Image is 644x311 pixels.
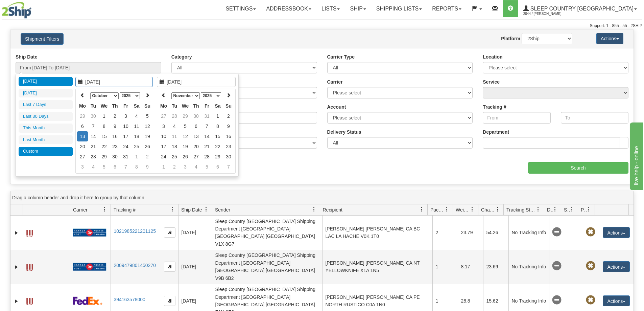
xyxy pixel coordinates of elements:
span: Tracking Status [506,206,536,213]
td: 8.17 [458,250,483,284]
td: 22 [212,141,223,152]
a: Lists [316,0,345,17]
label: Carrier [327,79,343,85]
td: 20 [77,141,88,152]
span: Sender [215,206,230,213]
th: Mo [158,101,169,111]
button: Actions [603,227,630,238]
img: 20 - Canada Post [73,263,106,271]
a: Expand [13,264,20,270]
td: 27 [77,152,88,162]
th: Tu [88,101,99,111]
td: 19 [180,141,191,152]
span: No Tracking Info [552,295,562,305]
td: 5 [99,162,110,172]
a: 1021985221201125 [114,228,156,234]
th: Fr [120,101,131,111]
td: 1 [99,111,110,121]
td: 15 [212,131,223,141]
td: 26 [180,152,191,162]
li: Last 7 Days [19,100,73,109]
li: This Month [19,124,73,133]
label: Carrier Type [327,53,355,60]
a: Reports [427,0,467,17]
td: 27 [191,152,201,162]
a: Addressbook [261,0,316,17]
th: Tu [169,101,180,111]
th: We [180,101,191,111]
a: Expand [13,229,20,236]
li: [DATE] [19,77,73,86]
td: 10 [120,121,131,131]
td: 20 [191,141,201,152]
td: 8 [99,121,110,131]
td: 30 [223,152,234,162]
td: 2 [432,216,458,250]
td: 4 [169,121,180,131]
input: From [483,112,550,124]
iframe: chat widget [628,121,643,190]
td: 9 [142,162,153,172]
td: 5 [180,121,191,131]
td: Sleep Country [GEOGRAPHIC_DATA] Shipping Department [GEOGRAPHIC_DATA] [GEOGRAPHIC_DATA] [GEOGRAPH... [212,250,322,284]
td: 11 [131,121,142,131]
button: Actions [596,33,623,44]
img: 2 - FedEx [73,296,102,305]
td: 23.69 [483,250,508,284]
td: 27 [158,111,169,121]
button: Actions [603,261,630,272]
span: Ship Date [181,206,202,213]
a: Label [26,295,33,306]
a: Delivery Status filter column settings [549,204,561,215]
label: Service [483,79,500,85]
td: 29 [99,152,110,162]
td: 7 [120,162,131,172]
td: 6 [191,121,201,131]
button: Copy to clipboard [164,262,175,272]
td: 29 [180,111,191,121]
td: 15 [99,131,110,141]
td: 6 [212,162,223,172]
td: 31 [201,111,212,121]
td: 7 [88,121,99,131]
td: 8 [212,121,223,131]
label: Account [327,104,346,110]
td: 12 [142,121,153,131]
td: 17 [120,131,131,141]
td: 14 [201,131,212,141]
th: Fr [201,101,212,111]
a: Weight filter column settings [467,204,478,215]
li: Last 30 Days [19,112,73,121]
td: 28 [169,111,180,121]
td: 1 [432,250,458,284]
td: 9 [223,121,234,131]
a: Charge filter column settings [492,204,503,215]
th: We [99,101,110,111]
td: 6 [77,121,88,131]
a: Tracking # filter column settings [167,204,178,215]
td: 13 [77,131,88,141]
td: No Tracking Info [508,250,549,284]
td: No Tracking Info [508,216,549,250]
td: 16 [223,131,234,141]
th: Su [223,101,234,111]
label: Department [483,129,509,135]
button: Copy to clipboard [164,296,175,306]
td: 3 [120,111,131,121]
a: 394163578000 [114,297,145,302]
td: 54.26 [483,216,508,250]
a: Label [26,227,33,238]
div: Support: 1 - 855 - 55 - 2SHIP [2,23,642,29]
a: Ship [345,0,371,17]
td: [DATE] [178,250,212,284]
a: Settings [220,0,261,17]
td: 4 [131,111,142,121]
td: 17 [158,141,169,152]
td: [PERSON_NAME] [PERSON_NAME] CA NT YELLOWKNIFE X1A 1N5 [322,250,432,284]
td: 25 [169,152,180,162]
td: 18 [131,131,142,141]
a: Sender filter column settings [308,204,320,215]
td: 1 [212,111,223,121]
span: 2044 / [PERSON_NAME] [523,10,574,17]
td: 16 [110,131,120,141]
